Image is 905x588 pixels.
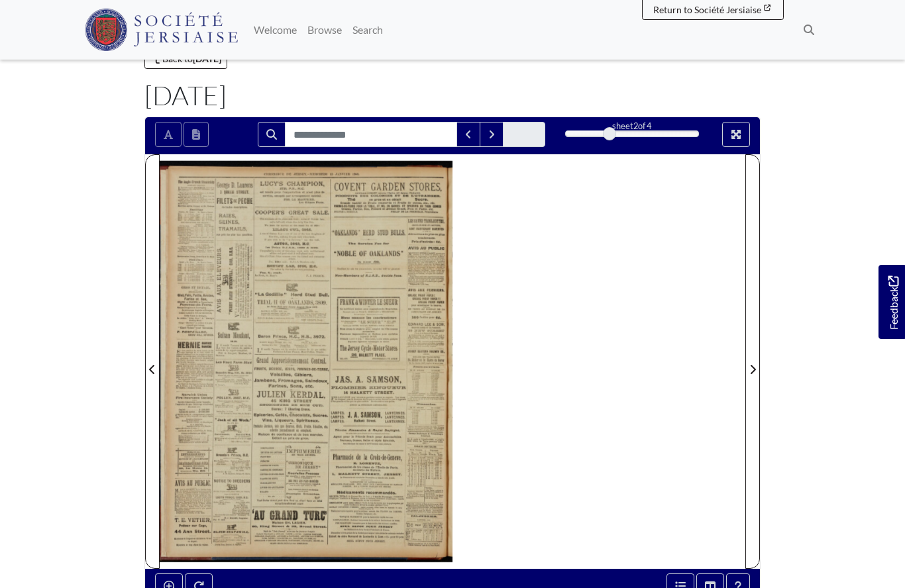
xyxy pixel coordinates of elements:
[565,120,699,132] div: sheet of 4
[85,9,238,51] img: Société Jersiaise
[144,79,761,111] h1: [DATE]
[302,17,347,43] a: Browse
[248,17,302,43] a: Welcome
[745,154,760,568] button: Next Page
[878,265,905,339] a: Would you like to provide feedback?
[85,5,238,54] a: Société Jersiaise logo
[480,122,504,147] button: Next Match
[633,121,638,131] span: 2
[653,4,761,15] span: Return to Société Jersiaise
[285,122,457,147] input: Search for
[722,122,750,147] button: Full screen mode
[347,17,388,43] a: Search
[184,122,209,147] button: Open transcription window
[456,122,480,147] button: Previous Match
[258,122,286,147] button: Search
[885,275,901,329] span: Feedback
[155,122,182,147] button: Toggle text selection (Alt+T)
[145,154,160,568] button: Previous Page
